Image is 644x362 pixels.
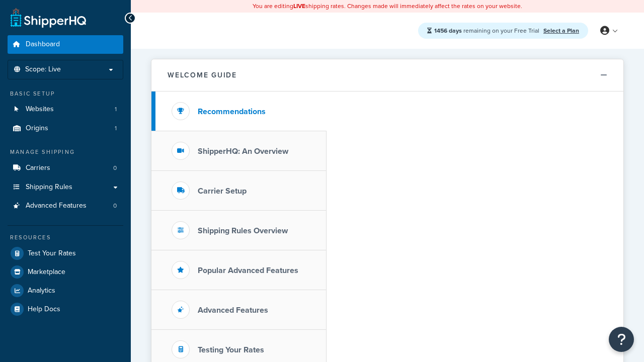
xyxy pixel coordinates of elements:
[26,164,50,172] span: Carriers
[8,197,123,215] a: Advanced Features0
[26,40,60,49] span: Dashboard
[113,164,117,172] span: 0
[8,244,123,262] a: Test Your Rates
[8,263,123,281] a: Marketplace
[198,147,288,156] h3: ShipperHQ: An Overview
[28,249,76,258] span: Test Your Rates
[115,124,117,133] span: 1
[198,345,264,354] h3: Testing Your Rates
[8,100,123,119] li: Websites
[434,26,462,35] strong: 1456 days
[168,71,237,79] h2: Welcome Guide
[434,26,541,35] span: remaining on your Free Trial
[115,105,117,114] span: 1
[8,159,123,177] li: Carriers
[8,89,123,98] div: Basic Setup
[198,266,298,275] h3: Popular Advanced Features
[8,100,123,119] a: Websites1
[26,202,87,210] span: Advanced Features
[8,148,123,156] div: Manage Shipping
[26,124,48,133] span: Origins
[198,187,247,196] h3: Carrier Setup
[28,268,65,277] span: Marketplace
[8,197,123,215] li: Advanced Features
[198,226,288,235] h3: Shipping Rules Overview
[26,105,54,114] span: Websites
[28,305,60,314] span: Help Docs
[113,202,117,210] span: 0
[198,306,268,315] h3: Advanced Features
[8,159,123,177] a: Carriers0
[8,300,123,318] a: Help Docs
[8,119,123,138] li: Origins
[26,183,72,192] span: Shipping Rules
[198,107,266,116] h3: Recommendations
[8,119,123,138] a: Origins1
[8,178,123,197] a: Shipping Rules
[151,59,623,92] button: Welcome Guide
[293,2,305,11] b: LIVE
[609,327,634,352] button: Open Resource Center
[543,26,579,35] a: Select a Plan
[25,65,61,74] span: Scope: Live
[28,287,55,295] span: Analytics
[8,35,123,54] a: Dashboard
[8,282,123,300] a: Analytics
[8,233,123,242] div: Resources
